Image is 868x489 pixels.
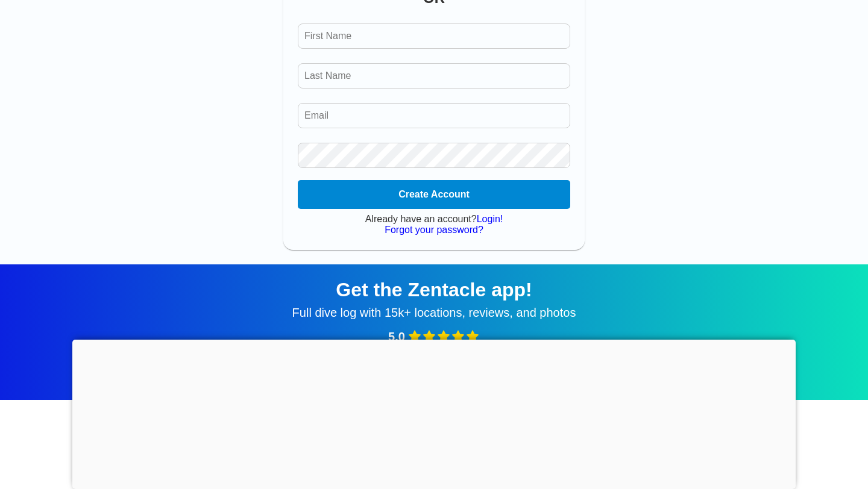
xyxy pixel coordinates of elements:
[72,340,796,486] iframe: Advertisement
[298,103,570,128] input: Email
[14,279,854,301] div: Get the Zentacle app!
[477,214,503,224] a: Login!
[298,23,570,49] input: First Name
[14,306,854,320] div: Full dive log with 15k+ locations, reviews, and photos
[298,214,570,225] div: Already have an account?
[298,180,570,209] button: Create Account
[388,330,405,344] span: 5.0
[298,63,570,89] input: Last Name
[385,225,483,235] a: Forgot your password?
